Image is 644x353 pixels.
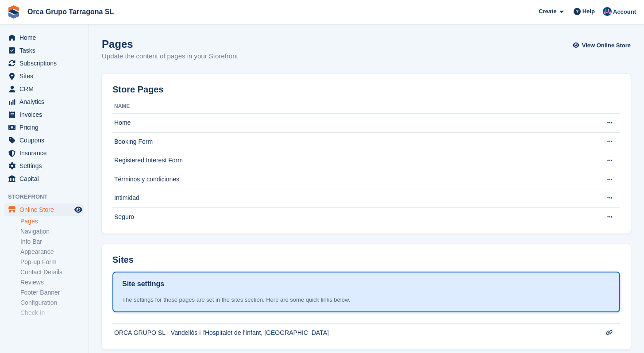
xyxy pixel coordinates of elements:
span: Help [582,7,595,16]
div: The settings for these pages are set in the sites section. Here are some quick links below. [122,295,610,304]
a: Contact Details [20,268,84,276]
a: Appearance [20,248,84,256]
span: View Online Store [582,41,631,50]
a: Configuration [20,299,84,307]
a: menu [4,57,84,69]
span: Online Store [19,203,73,216]
a: menu [4,108,84,121]
span: CRM [19,83,73,95]
a: Info Bar [20,238,84,246]
a: Check-in [20,309,84,317]
span: Settings [19,160,73,172]
h2: Store Pages [112,84,164,95]
p: Update the content of pages in your Storefront [102,51,238,61]
td: Registered Interest Form [112,151,595,170]
img: ADMIN MANAGMENT [603,7,612,16]
span: Insurance [19,147,73,159]
a: menu [4,160,84,172]
span: Capital [19,173,73,185]
a: menu [4,173,84,185]
td: ORCA GRUPO SL - Vandellòs i l'Hospitalet de l'Infant, [GEOGRAPHIC_DATA] [112,323,595,342]
a: menu [4,96,84,108]
h1: Site settings [122,279,164,289]
td: Booking Form [112,132,595,151]
h1: Pages [102,38,238,50]
span: Account [613,8,636,16]
a: menu [4,83,84,95]
a: menu [4,31,84,44]
a: Reviews [20,278,84,287]
td: Intimidad [112,189,595,208]
a: Navigation [20,227,84,236]
span: Storefront [8,192,88,201]
a: menu [4,121,84,134]
a: menu [4,70,84,82]
td: Términos y condiciones [112,170,595,189]
span: Create [539,7,556,16]
td: Home [112,114,595,133]
a: Orca Grupo Tarragona SL [24,4,117,19]
span: Home [19,31,73,44]
span: Tasks [19,44,73,57]
td: Seguro [112,208,595,226]
span: Coupons [19,134,73,146]
span: Pricing [19,121,73,134]
h2: Sites [112,255,134,265]
span: Sites [19,70,73,82]
span: Invoices [19,108,73,121]
a: menu [4,203,84,216]
span: Subscriptions [19,57,73,69]
img: stora-icon-8386f47178a22dfd0bd8f6a31ec36ba5ce8667c1dd55bd0f319d3a0aa187defe.svg [7,5,20,19]
a: Pop-up Form [20,258,84,266]
a: menu [4,44,84,57]
a: Footer Banner [20,288,84,297]
a: menu [4,134,84,146]
a: View Online Store [575,38,631,53]
a: Preview store [73,204,84,215]
a: Pages [20,217,84,226]
a: menu [4,147,84,159]
th: Name [112,100,595,114]
span: Analytics [19,96,73,108]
